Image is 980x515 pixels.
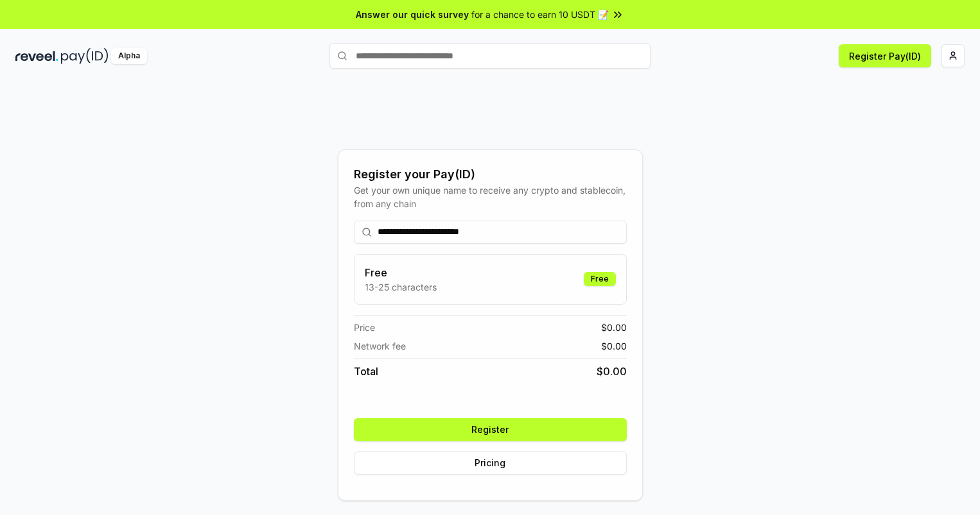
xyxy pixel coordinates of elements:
[354,418,627,441] button: Register
[354,321,375,334] span: Price
[471,8,609,21] span: for a chance to earn 10 USDT 📝
[15,48,58,64] img: reveel_dark
[597,364,627,379] span: $ 0.00
[839,44,931,67] button: Register Pay(ID)
[601,321,627,334] span: $ 0.00
[356,8,469,21] span: Answer our quick survey
[354,339,406,353] span: Network fee
[584,272,616,286] div: Free
[365,280,437,294] p: 13-25 characters
[365,265,437,280] h3: Free
[61,48,109,64] img: pay_id
[354,183,627,210] div: Get your own unique name to receive any crypto and stablecoin, from any chain
[601,339,627,353] span: $ 0.00
[354,452,627,475] button: Pricing
[354,165,627,183] div: Register your Pay(ID)
[354,364,378,379] span: Total
[111,48,147,64] div: Alpha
